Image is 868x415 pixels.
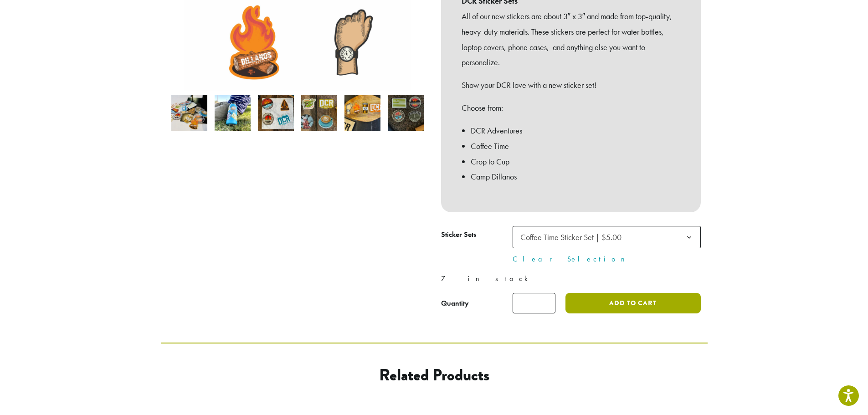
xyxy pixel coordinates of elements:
[513,226,701,248] span: Coffee Time Sticker Set | $5.00
[344,95,380,131] img: Sticker Sets - Image 5
[388,95,424,131] img: Sticker Sets - Image 6
[441,272,701,286] p: 7 in stock
[441,298,469,309] div: Quantity
[565,293,700,313] button: Add to cart
[517,228,631,246] span: Coffee Time Sticker Set | $5.00
[234,365,634,385] h2: Related products
[462,9,680,70] p: All of our new stickers are about 3″ x 3″ and made from top-quality, heavy-duty materials. These ...
[513,293,555,313] input: Product quantity
[441,228,513,241] label: Sticker Sets
[471,169,680,184] li: Camp Dillanos
[462,100,680,116] p: Choose from:
[301,95,337,131] img: Sticker Sets - Image 4
[513,254,701,265] a: Clear Selection
[462,77,680,93] p: Show your DCR love with a new sticker set!
[171,95,207,131] img: Sticker Sets
[215,95,251,131] img: Sticker Sets - Image 2
[258,95,294,131] img: Sticker Sets - Image 3
[520,232,621,242] span: Coffee Time Sticker Set | $5.00
[471,138,680,154] li: Coffee Time
[471,154,680,169] li: Crop to Cup
[471,123,680,138] li: DCR Adventures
